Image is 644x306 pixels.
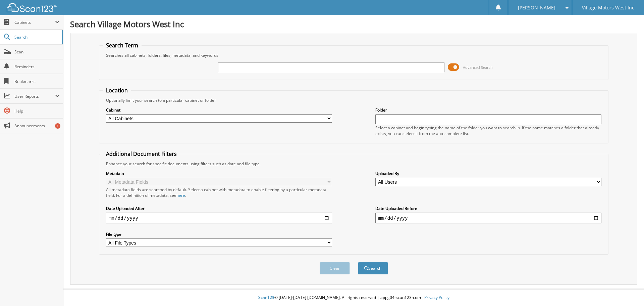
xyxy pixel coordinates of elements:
a: here [176,192,185,198]
div: Optionally limit your search to a particular cabinet or folder [103,97,605,103]
button: Clear [320,262,350,274]
div: All metadata fields are searched by default. Select a cabinet with metadata to enable filtering b... [106,187,332,198]
label: Date Uploaded Before [375,206,601,211]
div: © [DATE]-[DATE] [DOMAIN_NAME]. All rights reserved | appg04-scan123-com | [63,290,644,306]
label: Cabinet [106,107,332,113]
span: Help [14,108,60,114]
span: User Reports [14,93,55,99]
h1: Search Village Motors West Inc [70,18,637,30]
span: Scan [14,49,60,55]
span: Scan123 [258,295,274,300]
div: Searches all cabinets, folders, files, metadata, and keywords [103,52,605,58]
img: scan123-logo-white.svg [7,3,57,12]
div: Select a cabinet and begin typing the name of the folder you want to search in. If the name match... [375,125,601,136]
span: Village Motors West Inc [582,6,634,10]
a: Privacy Policy [424,295,449,300]
label: File type [106,231,332,237]
span: [PERSON_NAME] [518,6,555,10]
span: Reminders [14,64,60,70]
span: Advanced Search [463,65,493,70]
label: Date Uploaded After [106,206,332,211]
span: Cabinets [14,19,55,25]
label: Uploaded By [375,171,601,176]
input: end [375,213,601,223]
div: 1 [55,123,60,129]
legend: Search Term [103,42,142,49]
span: Search [14,34,59,40]
legend: Additional Document Filters [103,150,180,158]
input: start [106,213,332,223]
div: Enhance your search for specific documents using filters such as date and file type. [103,161,605,167]
button: Search [358,262,388,274]
label: Folder [375,107,601,113]
legend: Location [103,87,131,94]
span: Bookmarks [14,79,60,84]
label: Metadata [106,171,332,176]
span: Announcements [14,123,60,129]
